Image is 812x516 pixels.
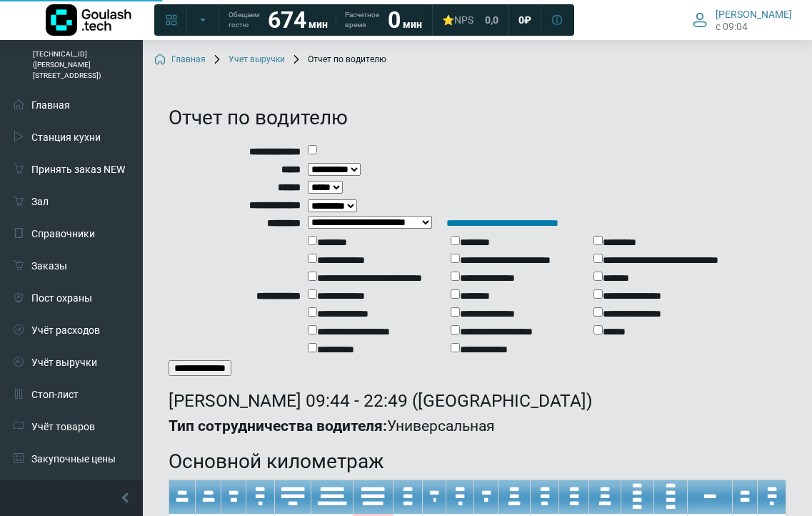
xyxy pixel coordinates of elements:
span: [PERSON_NAME] [716,8,792,21]
h1: Отчет по водителю [169,106,786,130]
span: Расчетное время [345,10,379,30]
button: [PERSON_NAME] c 09:04 [684,5,801,35]
strong: 0 [388,6,401,34]
b: Тип сотрудничества водителя: [169,417,387,435]
span: Отчет по водителю [291,54,386,66]
h3: [PERSON_NAME] 09:44 - 22:49 ([GEOGRAPHIC_DATA]) [169,390,786,411]
span: Обещаем гостю [229,10,259,30]
span: ₽ [524,14,531,26]
strong: 674 [268,6,306,34]
a: Обещаем гостю 674 мин Расчетное время 0 мин [220,7,431,33]
span: мин [309,19,328,30]
h4: Универсальная [169,417,786,435]
img: Логотип компании Goulash.tech [46,4,131,36]
a: Главная [154,54,206,66]
span: NPS [454,14,473,26]
div: ⭐ [442,14,473,26]
a: 0 ₽ [510,7,540,33]
a: ⭐NPS 0,0 [433,7,507,33]
span: мин [403,19,422,30]
h2: Основной километраж [169,450,786,474]
span: 0 [518,14,524,26]
span: 0,0 [485,14,498,26]
a: Учет выручки [211,54,285,66]
span: c 09:04 [716,21,748,32]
